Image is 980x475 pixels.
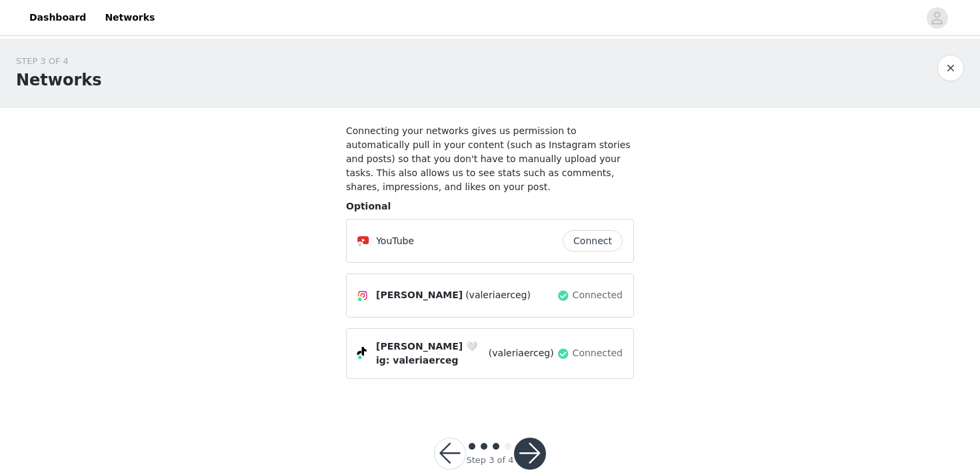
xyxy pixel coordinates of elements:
span: Optional [346,201,391,211]
span: [PERSON_NAME] [376,288,463,302]
button: Connect [563,230,623,252]
span: Connected [573,288,623,302]
div: avatar [931,7,943,29]
span: (valeriaerceg) [489,346,554,360]
a: Networks [97,3,163,33]
div: Step 3 of 4 [466,454,513,467]
span: [PERSON_NAME] 🤍 ig: valeriaerceg [376,340,486,368]
img: Instagram Icon [357,290,368,301]
span: (valeriaerceg) [465,288,531,302]
a: Dashboard [21,3,94,33]
p: YouTube [376,234,414,248]
h1: Networks [16,68,102,92]
h4: Connecting your networks gives us permission to automatically pull in your content (such as Insta... [346,124,634,194]
div: STEP 3 OF 4 [16,55,102,68]
span: Connected [573,346,623,360]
